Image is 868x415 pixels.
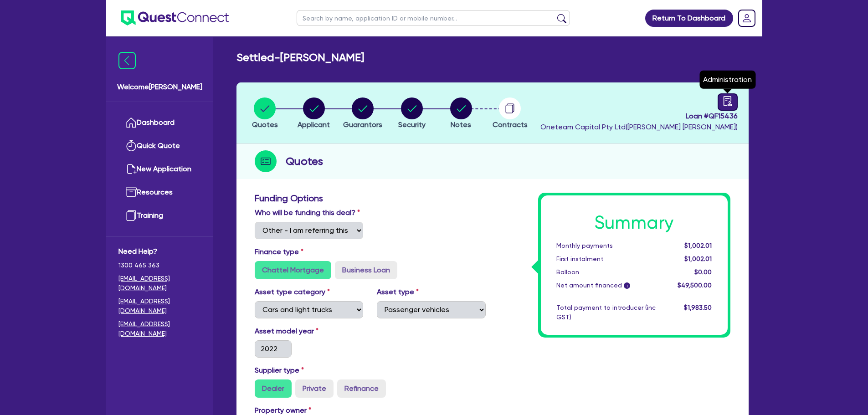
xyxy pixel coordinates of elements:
[450,97,473,131] button: Notes
[723,96,733,106] span: audit
[118,246,201,257] span: Need Help?
[699,71,755,89] div: Administration
[236,51,364,64] h2: Settled - [PERSON_NAME]
[343,120,382,129] span: Guarantors
[118,204,201,227] a: Training
[118,297,201,316] a: [EMAIL_ADDRESS][DOMAIN_NAME]
[694,268,712,276] span: $0.00
[252,120,278,129] span: Quotes
[126,164,137,174] img: new-application
[398,120,426,129] span: Security
[255,246,303,257] label: Finance type
[252,97,278,131] button: Quotes
[117,82,202,92] span: Welcome [PERSON_NAME]
[335,261,397,279] label: Business Loan
[248,326,370,337] label: Asset model year
[684,255,712,262] span: $1,002.01
[286,153,323,169] h2: Quotes
[255,379,292,398] label: Dealer
[377,287,419,297] label: Asset type
[297,10,570,26] input: Search by name, application ID or mobile number...
[550,267,663,277] div: Balloon
[678,282,712,289] span: $49,500.00
[126,187,137,198] img: resources
[337,379,386,398] label: Refinance
[118,158,201,181] a: New Application
[684,242,712,249] span: $1,002.01
[255,207,360,218] label: Who will be funding this deal?
[735,6,759,30] a: Dropdown toggle
[550,281,663,290] div: Net amount financed
[624,282,630,289] span: i
[118,134,201,158] a: Quick Quote
[118,261,201,270] span: 1300 465 363
[118,181,201,204] a: Resources
[255,287,330,297] label: Asset type category
[684,304,712,311] span: $1,983.50
[540,111,738,122] span: Loan # QF15436
[297,97,330,131] button: Applicant
[550,254,663,264] div: First instalment
[118,274,201,293] a: [EMAIL_ADDRESS][DOMAIN_NAME]
[298,120,330,129] span: Applicant
[398,97,426,131] button: Security
[255,150,277,172] img: step-icon
[126,140,137,151] img: quick-quote
[118,319,201,338] a: [EMAIL_ADDRESS][DOMAIN_NAME]
[556,212,712,234] h1: Summary
[255,261,331,279] label: Chattel Mortgage
[550,241,663,251] div: Monthly payments
[550,303,663,322] div: Total payment to introducer (inc GST)
[493,120,528,129] span: Contracts
[118,52,136,69] img: icon-menu-close
[255,365,304,376] label: Supplier type
[645,10,733,27] a: Return To Dashboard
[121,10,229,26] img: quest-connect-logo-blue
[540,123,738,131] span: Oneteam Capital Pty Ltd ( [PERSON_NAME] [PERSON_NAME] )
[126,210,137,221] img: training
[492,97,528,131] button: Contracts
[118,111,201,134] a: Dashboard
[451,120,471,129] span: Notes
[255,193,486,204] h3: Funding Options
[295,379,334,398] label: Private
[343,97,383,131] button: Guarantors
